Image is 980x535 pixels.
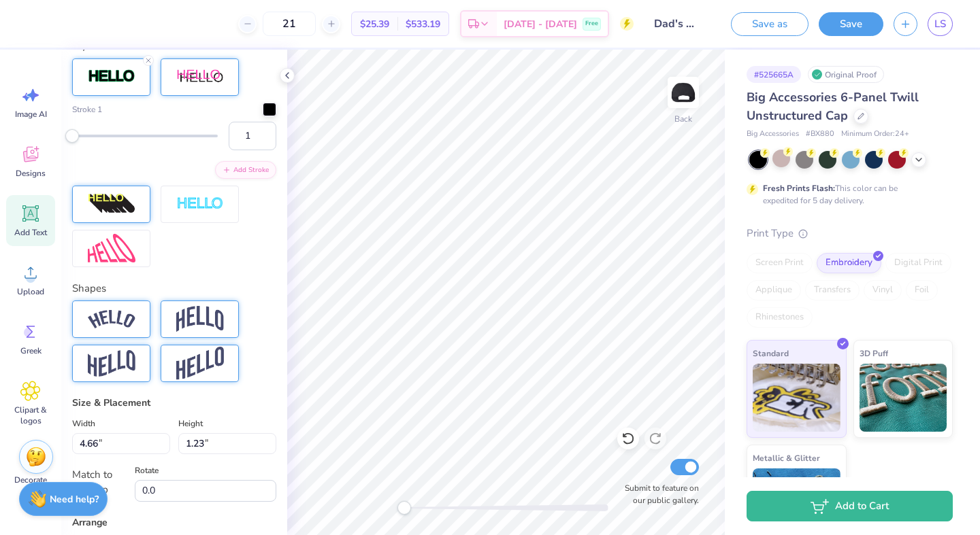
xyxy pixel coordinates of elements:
input: – – [263,12,316,36]
img: Rise [176,347,224,380]
span: Free [585,19,598,29]
label: Height [178,415,203,432]
span: [DATE] - [DATE] [504,17,577,31]
a: LS [928,12,953,36]
span: LS [934,16,946,32]
button: Save [819,12,883,36]
div: Digital Print [885,253,951,273]
div: This color can be expedited for 5 day delivery. [763,182,930,207]
div: Back [674,113,692,125]
span: Decorate [14,474,47,485]
img: Shadow [176,69,224,86]
img: Negative Space [176,196,224,212]
div: Screen Print [747,253,813,273]
span: Add Text [14,227,47,238]
button: Save as [731,12,808,36]
span: $533.19 [406,17,440,31]
label: Shapes [72,281,106,296]
label: Stroke 1 [72,103,102,116]
span: Metallic & Glitter [753,451,820,465]
div: Rhinestones [747,307,813,328]
span: Standard [753,346,789,360]
img: Flag [88,350,135,377]
button: Add Stroke [215,161,276,179]
div: Match to Mockup [72,467,127,498]
div: Applique [747,280,801,300]
span: Image AI [15,109,47,120]
img: Back [670,79,697,106]
span: Clipart & logos [8,404,53,426]
div: Print Type [747,226,953,241]
img: 3D Illusion [88,193,135,215]
label: Rotate [135,462,159,479]
img: Standard [753,364,840,432]
div: Arrange [72,515,276,530]
div: Transfers [805,280,860,300]
span: $25.39 [360,17,389,31]
span: Big Accessories 6-Panel Twill Unstructured Cap [747,89,919,124]
img: Free Distort [88,234,135,263]
strong: Fresh Prints Flash: [763,183,835,194]
span: # BX880 [806,128,834,140]
div: Foil [906,280,938,300]
span: 3D Puff [860,346,888,360]
span: Greek [20,345,42,356]
div: Accessibility label [65,129,79,143]
span: Upload [17,286,44,297]
div: Original Proof [808,66,884,83]
div: Vinyl [864,280,902,300]
img: 3D Puff [860,364,947,432]
label: Width [72,415,95,432]
img: Arch [176,306,224,332]
span: Designs [16,168,46,179]
span: Minimum Order: 24 + [841,128,909,140]
img: Arc [88,310,135,328]
button: Add to Cart [747,491,953,521]
input: Untitled Design [644,10,710,37]
img: Stroke [88,69,135,84]
span: Big Accessories [747,128,799,140]
div: # 525665A [747,66,801,83]
strong: Need help? [50,493,99,506]
div: Embroidery [817,253,881,273]
div: Size & Placement [72,396,276,410]
label: Submit to feature on our public gallery. [617,482,699,506]
div: Accessibility label [397,501,411,515]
